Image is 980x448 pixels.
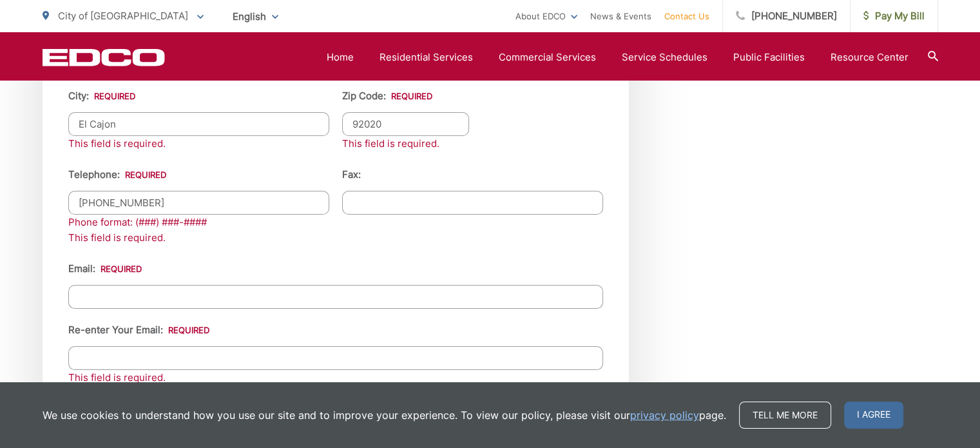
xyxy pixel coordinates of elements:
[68,169,166,180] label: Telephone:
[223,5,288,28] span: English
[342,169,361,180] label: Fax:
[590,8,651,24] a: News & Events
[342,90,432,102] label: Zip Code:
[68,215,329,230] div: Phone format: (###) ###-####
[739,402,831,429] a: Tell me more
[43,407,726,423] p: We use cookies to understand how you use our site and to improve your experience. To view our pol...
[515,8,577,24] a: About EDCO
[630,407,699,423] a: privacy policy
[68,263,142,275] label: Email:
[43,48,165,66] a: EDCD logo. Return to the homepage.
[831,50,908,65] a: Resource Center
[68,90,135,102] label: City:
[622,50,707,65] a: Service Schedules
[68,370,603,385] div: This field is required.
[327,50,354,65] a: Home
[844,402,903,429] span: I agree
[58,10,188,22] span: City of [GEOGRAPHIC_DATA]
[68,324,209,336] label: Re-enter Your Email:
[380,50,473,65] a: Residential Services
[499,50,596,65] a: Commercial Services
[68,230,329,246] div: This field is required.
[733,50,805,65] a: Public Facilities
[863,8,925,24] span: Pay My Bill
[664,8,709,24] a: Contact Us
[342,136,470,151] div: This field is required.
[68,136,329,151] div: This field is required.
